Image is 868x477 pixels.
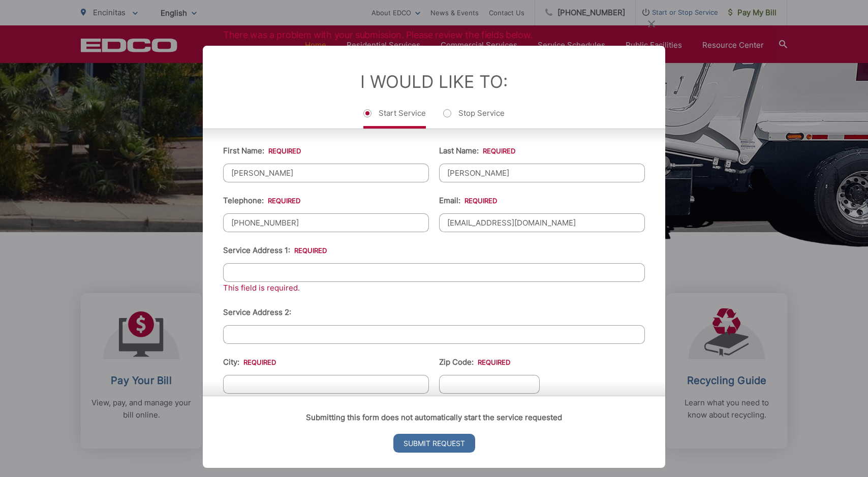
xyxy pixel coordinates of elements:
[363,108,426,129] label: Start Service
[223,246,327,255] label: Service Address 1:
[443,108,505,129] label: Stop Service
[360,71,508,92] label: I Would Like To:
[393,434,475,453] input: Submit Request
[223,358,276,367] label: City:
[203,9,665,46] h2: There was a problem with your submission. Please review the fields below.
[439,358,510,367] label: Zip Code:
[439,146,515,155] label: Last Name:
[223,196,300,205] label: Telephone:
[306,412,562,422] strong: Submitting this form does not automatically start the service requested
[223,146,301,155] label: First Name:
[439,196,497,205] label: Email:
[223,282,645,294] div: This field is required.
[223,308,291,317] label: Service Address 2:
